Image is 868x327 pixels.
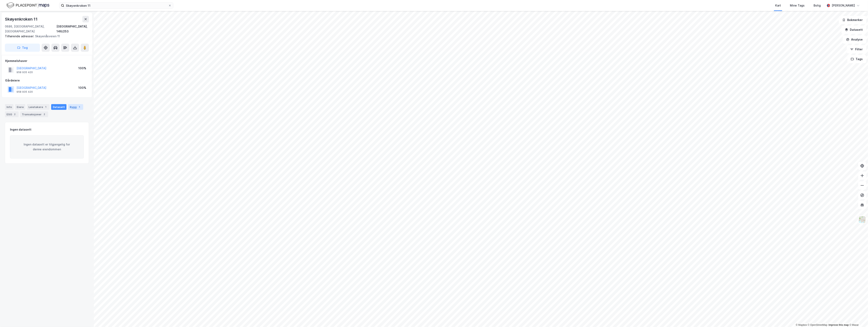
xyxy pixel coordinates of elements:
input: Søk på adresse, matrikkel, gårdeiere, leietakere eller personer [64,2,168,9]
div: Bygg [68,104,83,110]
div: Bolig [814,3,821,8]
div: 958 935 420 [17,90,33,94]
div: 958 935 420 [17,71,33,74]
a: OpenStreetMap [808,324,828,326]
a: Improve this map [829,324,849,326]
iframe: Chat Widget [848,307,868,327]
img: logo.f888ab2527a4732fd821a326f86c7f29.svg [7,2,49,9]
button: Analyse [843,35,866,44]
div: 2 [13,112,17,116]
span: Tilhørende adresser: [5,34,35,38]
button: Tags [847,55,866,63]
button: Tag [5,44,40,52]
div: Transaksjoner [20,111,48,117]
div: 100% [78,66,86,71]
button: Filter [847,45,866,53]
div: Info [5,104,13,110]
div: Skøyenkroken 11 [5,16,38,22]
div: 1 [44,105,48,109]
div: Kontrollprogram for chat [848,307,868,327]
div: 0686, [GEOGRAPHIC_DATA], [GEOGRAPHIC_DATA] [5,24,57,34]
div: Gårdeiere [5,78,89,83]
div: 1 [77,105,82,109]
div: Hjemmelshaver [5,58,89,63]
button: Bokmerker [839,16,866,24]
div: Datasett [51,104,66,110]
div: Mine Tags [790,3,805,8]
div: [GEOGRAPHIC_DATA], 146/253 [57,24,89,34]
div: Leietakere [27,104,50,110]
a: Mapbox [796,324,807,326]
div: Ingen datasett er tilgjengelig for denne eiendommen [10,135,84,159]
div: 2 [42,112,46,116]
button: Datasett [841,26,866,34]
div: Skøyenåsveien 11 [5,34,86,39]
div: 100% [78,85,86,90]
div: Ingen datasett [10,127,31,132]
img: Z [858,216,866,224]
div: Eiere [15,104,25,110]
div: [PERSON_NAME] [832,3,855,8]
div: Kart [775,3,781,8]
div: ESG [5,111,19,117]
